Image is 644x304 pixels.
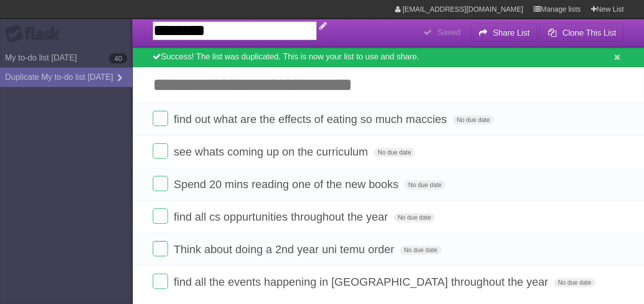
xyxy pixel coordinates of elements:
[153,273,168,289] label: Done
[153,241,168,256] label: Done
[400,246,441,255] span: No due date
[374,148,415,157] span: No due date
[153,176,168,191] label: Done
[540,24,624,42] button: Clone This List
[153,143,168,159] label: Done
[109,53,127,64] b: 40
[153,111,168,126] label: Done
[174,276,550,288] span: find all the events happening in [GEOGRAPHIC_DATA] throughout the year
[174,113,449,126] span: find out what are the effects of eating so much maccies
[174,210,390,223] span: find all cs oppurtunities throughout the year
[493,28,529,37] b: Share List
[174,243,397,256] span: Think about doing a 2nd year uni temu order
[174,145,371,158] span: see whats coming up on the curriculum
[470,24,538,42] button: Share List
[404,180,445,190] span: No due date
[174,178,401,191] span: Spend 20 mins reading one of the new books
[554,278,595,287] span: No due date
[437,28,460,37] b: Saved
[153,208,168,224] label: Done
[132,47,644,67] div: Success! The list was duplicated. This is now your list to use and share.
[5,25,66,43] div: Flask
[394,213,435,222] span: No due date
[562,28,616,37] b: Clone This List
[453,115,494,125] span: No due date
